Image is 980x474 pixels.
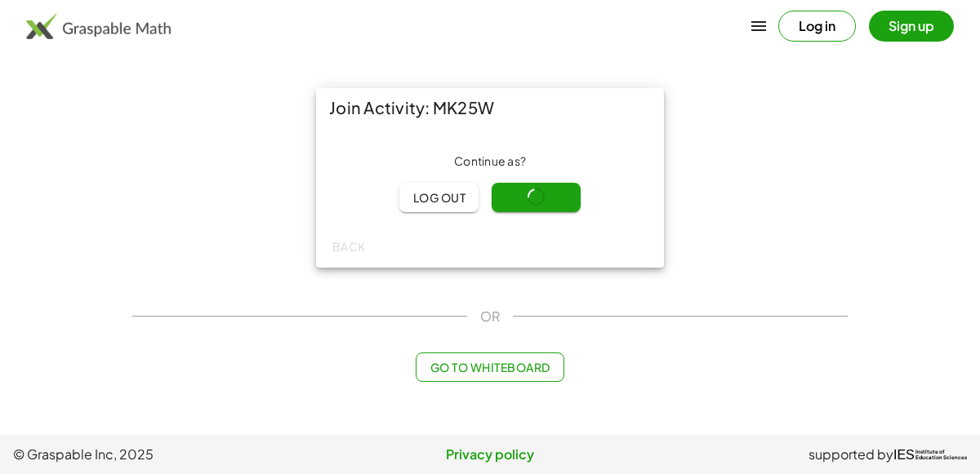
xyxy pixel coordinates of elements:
div: Continue as ? [329,153,651,170]
span: Log out [412,190,465,205]
button: Sign up [869,11,954,42]
a: Privacy policy [331,445,648,464]
button: Log in [778,11,856,42]
span: OR [480,307,500,326]
span: IES [893,447,915,463]
span: Institute of Education Sciences [915,450,967,461]
span: Go to Whiteboard [430,360,550,374]
span: © Graspable Inc, 2025 [13,445,331,464]
button: Log out [399,183,479,212]
a: IESInstitute ofEducation Sciences [893,445,967,464]
span: supported by [808,445,893,464]
button: Go to Whiteboard [416,352,563,382]
div: Join Activity: MK25W [316,88,664,127]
